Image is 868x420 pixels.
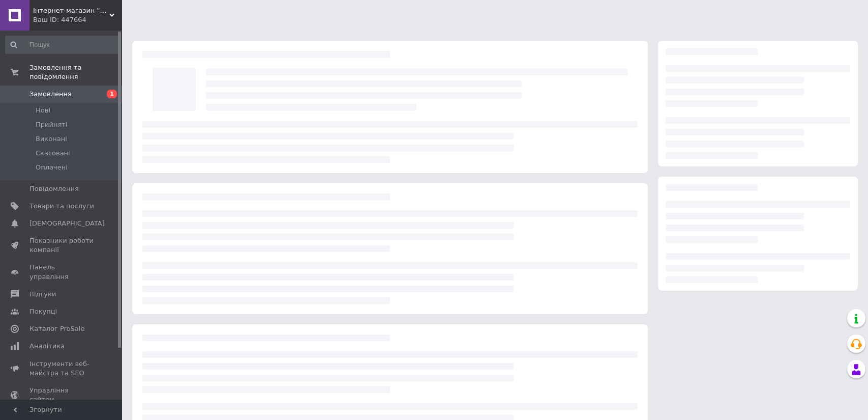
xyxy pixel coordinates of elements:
div: Ваш ID: 447664 [33,15,122,24]
span: Показники роботи компанії [29,236,94,255]
span: Оплачені [36,163,68,172]
span: Аналітика [29,342,65,351]
span: [DEMOGRAPHIC_DATA] [29,219,105,228]
input: Пошук [5,36,119,54]
span: Замовлення [29,90,72,99]
span: Відгуки [29,290,56,299]
span: Управління сайтом [29,386,94,404]
span: Прийняті [36,120,67,129]
span: Інтернет-магазин "Жіночий Рай" [33,6,109,15]
span: Каталог ProSale [29,324,84,333]
span: Виконані [36,134,67,144]
span: Повідомлення [29,184,79,193]
span: Покупці [29,307,57,316]
span: Панель управління [29,263,94,281]
span: Інструменти веб-майстра та SEO [29,359,94,378]
span: Замовлення та повідомлення [29,63,122,81]
span: Товари та послуги [29,202,94,211]
span: Скасовані [36,149,70,158]
span: Нові [36,106,50,115]
span: 1 [107,90,117,98]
